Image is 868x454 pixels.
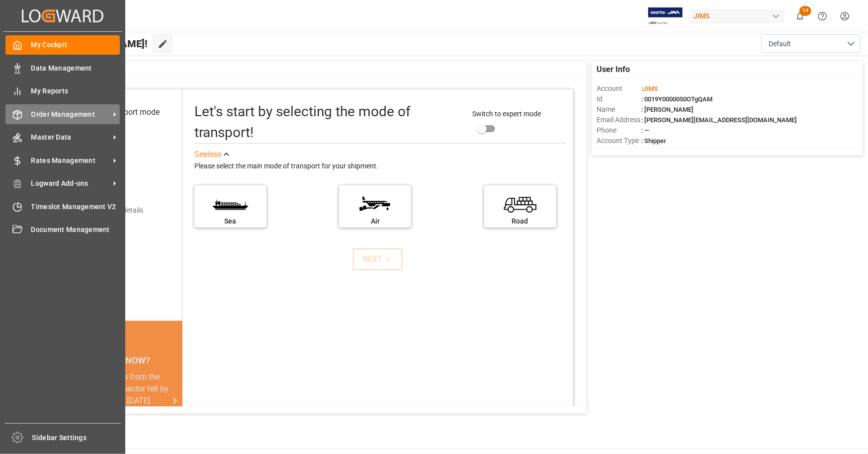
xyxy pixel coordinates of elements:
[789,5,811,27] button: show 14 new notifications
[194,149,221,160] div: See less
[194,160,566,172] div: Please select the main mode of transport for your shipment.
[5,81,120,101] a: My Reports
[31,40,120,50] span: My Cockpit
[769,39,791,49] span: Default
[597,125,641,136] span: Phone
[597,104,641,115] span: Name
[690,6,789,25] button: JIMS
[169,371,182,431] button: next slide / item
[641,137,666,145] span: : Shipper
[643,85,658,92] span: JIMS
[472,110,541,118] span: Switch to expert mode
[31,155,110,166] span: Rates Management
[641,127,649,134] span: : —
[31,202,120,212] span: Timeslot Management V2
[648,7,683,25] img: Exertis%20JAM%20-%20Email%20Logo.jpg_1722504956.jpg
[31,63,120,74] span: Data Management
[31,178,110,189] span: Logward Add-ons
[31,109,110,120] span: Order Management
[31,86,120,96] span: My Reports
[597,64,630,76] span: User Info
[489,216,551,227] div: Road
[32,433,121,443] span: Sidebar Settings
[31,225,120,235] span: Document Management
[641,95,712,103] span: : 0019Y0000050OTgQAM
[597,115,641,125] span: Email Address
[5,197,120,216] a: Timeslot Management V2
[641,106,694,113] span: : [PERSON_NAME]
[597,136,641,146] span: Account Type
[5,35,120,55] a: My Cockpit
[5,58,120,77] a: Data Management
[81,205,143,216] div: Add shipping details
[811,5,834,27] button: Help Center
[690,9,785,23] div: JIMS
[761,34,861,53] button: open menu
[597,83,641,94] span: Account
[362,253,393,265] div: NEXT
[5,220,120,239] a: Document Management
[344,216,406,227] div: Air
[597,94,641,104] span: Id
[31,132,110,143] span: Master Data
[199,216,261,227] div: Sea
[799,6,811,16] span: 14
[641,85,658,92] span: :
[194,101,462,143] div: Let's start by selecting the mode of transport!
[641,116,797,124] span: : [PERSON_NAME][EMAIL_ADDRESS][DOMAIN_NAME]
[353,248,403,270] button: NEXT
